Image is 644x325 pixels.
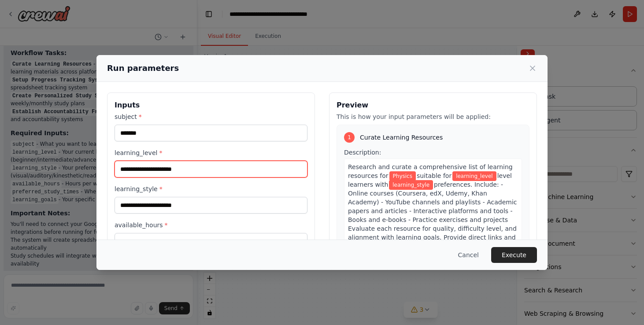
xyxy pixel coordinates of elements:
div: 1 [344,132,355,143]
span: Description: [344,149,381,156]
label: learning_level [115,148,307,157]
h2: Run parameters [107,62,179,74]
h3: Inputs [115,100,307,111]
span: Variable: learning_level [452,171,496,181]
label: learning_style [115,185,307,193]
span: Research and curate a comprehensive list of learning resources for [348,163,513,179]
button: Execute [491,247,537,263]
p: This is how your input parameters will be applied: [337,112,529,121]
span: Curate Learning Resources [360,133,443,142]
span: suitable for [417,172,452,179]
span: Variable: subject [389,171,416,181]
label: subject [115,112,307,121]
span: Variable: learning_style [389,180,433,190]
label: available_hours [115,221,307,229]
button: Cancel [451,247,486,263]
h3: Preview [337,100,529,111]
